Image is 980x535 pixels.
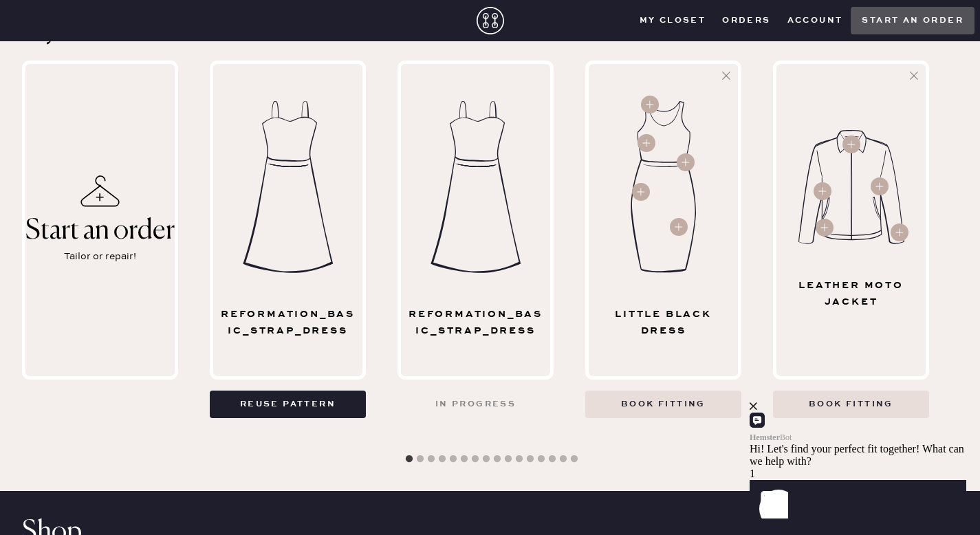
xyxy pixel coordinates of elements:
svg: Hide pattern [719,69,733,83]
button: Reuse pattern [210,391,366,418]
button: 14 [545,452,559,466]
button: 2 [413,452,427,466]
iframe: Front Chat [750,349,977,532]
button: Start an order [851,7,974,34]
img: Garment image [628,101,699,273]
div: reformation_basic_strap_dress [407,306,545,339]
button: 5 [446,452,460,466]
div: Start an order [25,216,175,246]
button: 16 [567,452,581,466]
button: Book fitting [585,391,741,418]
img: Garment image [428,101,524,273]
button: 1 [402,452,416,466]
img: Garment image [240,101,336,273]
div: Little Black Dress [595,306,732,339]
button: In progress [398,391,554,418]
button: 15 [556,452,570,466]
button: 13 [534,452,548,466]
div: reformation_basic_strap_dress [219,306,357,339]
svg: Hide pattern [907,69,921,83]
div: Tailor or repair! [64,249,136,264]
button: Account [779,10,851,31]
button: 12 [523,452,537,466]
button: 6 [457,452,471,466]
button: 7 [468,452,482,466]
button: My Closet [631,10,715,31]
button: 9 [490,452,504,466]
button: 4 [435,452,449,466]
button: 10 [501,452,515,466]
button: 3 [424,452,438,466]
img: Garment image [798,130,904,244]
button: 11 [512,452,526,466]
button: Orders [714,10,778,31]
div: Leather Moto Jacket [783,277,920,310]
button: 8 [479,452,493,466]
